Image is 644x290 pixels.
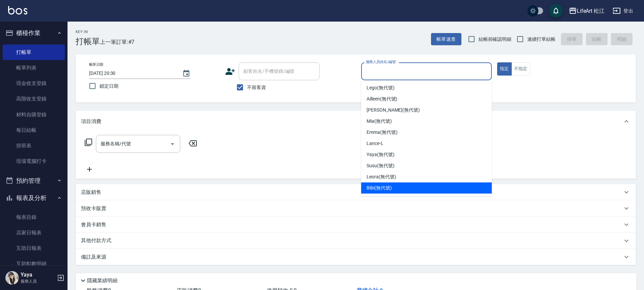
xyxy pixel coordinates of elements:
p: 服務人員 [21,278,55,284]
button: 帳單速查 [431,33,461,46]
a: 店家日報表 [3,225,65,240]
a: 現場電腦打卡 [3,153,65,169]
a: 每日結帳 [3,122,65,138]
button: LifeArt 松江 [566,4,608,18]
img: Logo [8,6,27,14]
input: YYYY/MM/DD hh:mm [89,68,176,79]
img: Person [5,271,19,285]
p: 店販銷售 [81,189,101,196]
span: 不留客資 [247,84,266,91]
button: 櫃檯作業 [3,24,65,42]
div: 預收卡販賣 [76,200,636,216]
button: 報表及分析 [3,189,65,207]
span: Emma (無代號) [367,129,398,136]
a: 高階收支登錄 [3,91,65,107]
span: [PERSON_NAME] (無代號) [367,107,420,114]
h5: Yaya [21,271,55,278]
span: Lego (無代號) [367,84,395,91]
p: 隱藏業績明細 [87,277,117,284]
h2: Key In [76,30,100,34]
button: 不指定 [511,62,530,76]
a: 帳單列表 [3,60,65,76]
span: Yaya (無代號) [367,151,395,158]
button: save [549,4,563,18]
div: 項目消費 [76,111,636,132]
p: 項目消費 [81,118,101,125]
span: 連續打單結帳 [527,36,556,43]
a: 現金收支登錄 [3,76,65,91]
a: 報表目錄 [3,209,65,225]
a: 互助日報表 [3,240,65,256]
a: 打帳單 [3,45,65,60]
p: 其他付款方式 [81,237,115,244]
p: 預收卡販賣 [81,205,106,212]
button: 登出 [610,5,636,17]
span: Mia (無代號) [367,118,392,125]
span: 上一筆訂單:#7 [100,38,135,46]
a: 材料自購登錄 [3,107,65,122]
h3: 打帳單 [76,37,100,46]
span: 結帳前確認明細 [479,36,512,43]
span: Susu (無代號) [367,162,395,169]
div: 備註及來源 [76,249,636,265]
div: 會員卡銷售 [76,216,636,233]
span: Lance -L [367,140,383,147]
button: Open [167,139,178,149]
button: 指定 [497,62,512,76]
label: 帳單日期 [89,62,103,67]
p: 會員卡銷售 [81,221,106,228]
span: Bibi (無代號) [367,184,392,192]
p: 備註及來源 [81,254,106,261]
span: Ailleen (無代號) [367,95,397,103]
button: Choose date, selected date is 2025-09-15 [178,65,194,82]
div: 店販銷售 [76,184,636,200]
a: 互助點數明細 [3,256,65,271]
a: 排班表 [3,138,65,153]
div: LifeArt 松江 [577,7,605,15]
button: 預約管理 [3,172,65,190]
span: Leora (無代號) [367,173,396,180]
label: 服務人員姓名/編號 [366,59,396,64]
div: 其他付款方式 [76,233,636,249]
span: 鎖定日期 [100,83,118,90]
